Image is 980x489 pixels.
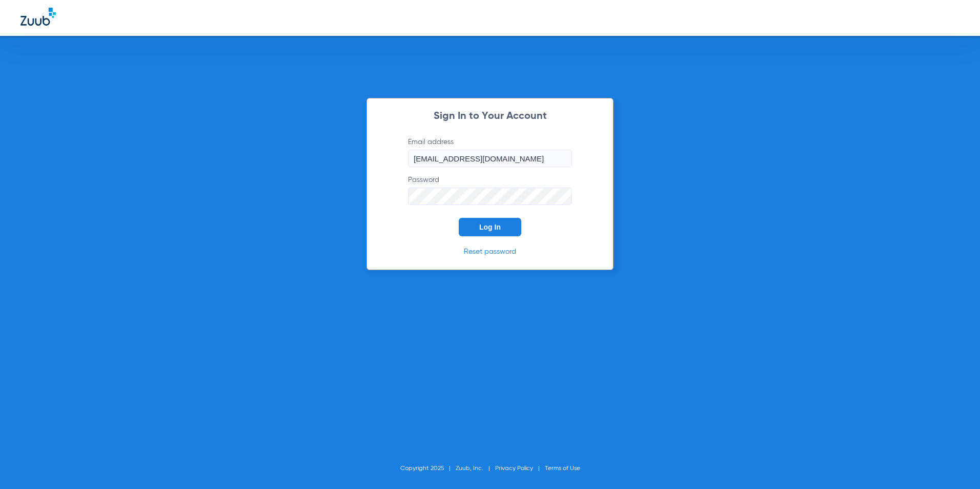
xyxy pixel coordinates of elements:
[408,175,572,205] label: Password
[929,440,980,489] iframe: Chat Widget
[459,218,521,236] button: Log In
[21,8,56,26] img: Zuub Logo
[408,150,572,167] input: Email address
[479,223,501,231] span: Log In
[545,465,580,472] a: Terms of Use
[464,248,516,255] a: Reset password
[400,463,456,474] li: Copyright 2025
[495,465,533,472] a: Privacy Policy
[408,188,572,205] input: Password
[393,111,587,121] h2: Sign In to Your Account
[408,137,572,167] label: Email address
[456,463,495,474] li: Zuub, Inc.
